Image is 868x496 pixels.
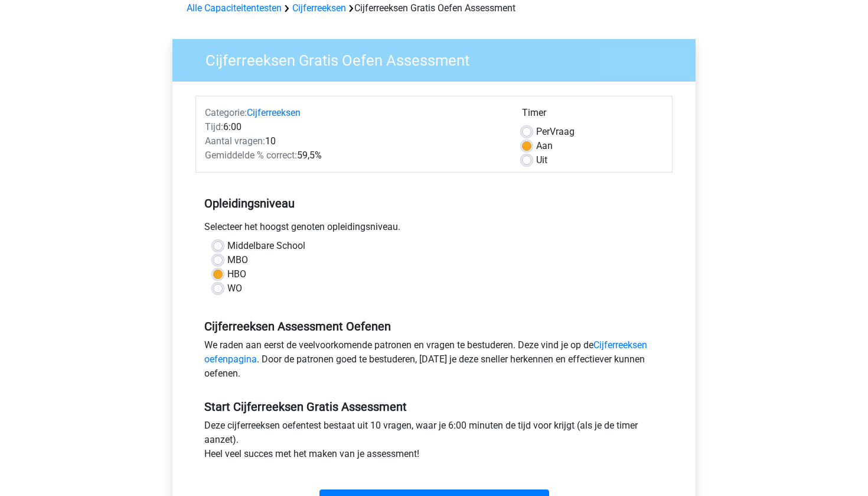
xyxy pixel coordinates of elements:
[247,107,301,118] a: Cijferreeksen
[227,267,246,281] label: HBO
[292,2,346,14] a: Cijferreeksen
[182,1,686,15] div: Cijferreeksen Gratis Oefen Assessment
[204,400,664,414] h5: Start Cijferreeksen Gratis Assessment
[204,319,664,333] h5: Cijferreeksen Assessment Oefenen
[227,253,248,267] label: MBO
[536,126,550,137] span: Per
[196,134,513,148] div: 10
[187,2,282,14] a: Alle Capaciteitentesten
[205,107,247,118] span: Categorie:
[191,47,687,70] h3: Cijferreeksen Gratis Oefen Assessment
[536,139,553,153] label: Aan
[195,338,673,385] div: We raden aan eerst de veelvoorkomende patronen en vragen te bestuderen. Deze vind je op de . Door...
[536,125,575,139] label: Vraag
[196,148,513,163] div: 59,5%
[536,153,547,167] label: Uit
[204,192,664,215] h5: Opleidingsniveau
[522,106,663,125] div: Timer
[205,121,223,132] span: Tijd:
[196,120,513,134] div: 6:00
[195,220,673,239] div: Selecteer het hoogst genoten opleidingsniveau.
[205,150,297,161] span: Gemiddelde % correct:
[195,419,673,466] div: Deze cijferreeksen oefentest bestaat uit 10 vragen, waar je 6:00 minuten de tijd voor krijgt (als...
[205,135,265,147] span: Aantal vragen:
[227,239,305,253] label: Middelbare School
[227,281,242,296] label: WO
